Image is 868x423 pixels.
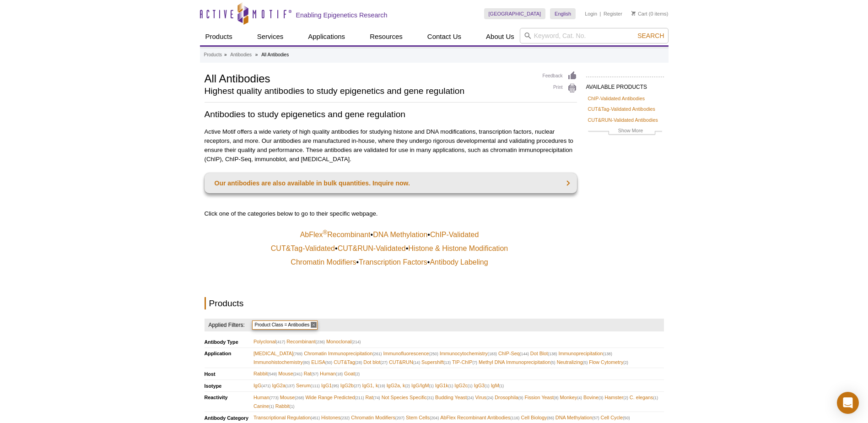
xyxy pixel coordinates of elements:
span: (2) [623,396,628,400]
img: Your Cart [631,11,636,16]
td: • • [205,242,576,255]
a: Show More [588,126,662,137]
span: Rabbit [275,402,295,411]
span: Wide Range Predicted [305,393,364,402]
span: Chromatin Immunoprecipitation [304,349,382,358]
a: Products [204,51,222,59]
span: Rabbit [253,369,277,378]
span: (1) [448,384,453,388]
span: Immunocytochemistry [440,349,497,358]
li: | [600,8,601,19]
span: AbFlex Recombinant Antibodies [440,413,519,422]
span: Rat [366,393,380,402]
span: (19) [378,384,385,388]
span: (211) [355,396,364,400]
span: Fission Yeast [524,393,558,402]
span: Immunohistochemistry [253,358,310,367]
span: Mouse [280,393,304,402]
span: (1) [653,396,658,400]
a: Chromatin Modifiers [291,258,356,267]
a: CUT&RUN-Validated [338,244,406,253]
a: English [550,8,576,19]
a: Login [585,11,597,17]
li: All Antibodies [261,52,289,57]
th: Antibody Type [205,336,253,347]
h4: Applied Filters: [205,319,246,331]
span: (27) [354,384,361,388]
span: (1) [269,404,274,409]
span: ELISA [311,358,332,367]
a: Cart [631,11,647,17]
span: (57) [592,416,599,420]
span: IgG/IgM [411,381,434,390]
span: Cell Cycle [601,413,630,422]
span: IgG1, k [362,381,385,390]
a: CUT&Tag-Validated [271,244,335,253]
span: Immunofluorescence [383,349,438,358]
span: Monkey [560,393,582,402]
span: Neutralizing [557,358,588,367]
span: (1) [499,384,504,388]
span: [MEDICAL_DATA] [253,349,302,358]
button: Search [635,32,667,40]
td: • • [205,256,576,269]
span: (144) [520,352,529,356]
span: Hamster [605,393,628,402]
span: Immunoprecipitation [558,349,612,358]
span: Chromatin Modifiers [351,413,404,422]
h2: Products [205,297,577,309]
span: (417) [276,340,285,344]
th: Host [205,368,253,380]
a: CUT&Tag-Validated Antibodies [588,105,655,113]
span: (74) [373,396,380,400]
h2: Enabling Epigenetics Research [296,11,388,19]
input: Keyword, Cat. No. [520,28,669,43]
span: CUT&RUN [389,358,420,367]
span: (14) [413,360,420,365]
span: (1) [468,384,473,388]
span: Monoclonal [326,337,361,346]
span: Dot Blot [530,349,557,358]
a: Transcription Factors [359,258,427,267]
span: (24) [486,396,493,400]
span: (28) [355,360,362,365]
span: (773) [270,396,279,400]
span: (50) [623,416,630,420]
a: DNA Methylation [373,230,427,239]
span: (86) [547,416,554,420]
a: AbFlex®Recombinant [300,230,371,239]
a: Antibody Labeling [430,258,488,267]
span: (236) [316,340,325,344]
span: Canine [253,402,274,411]
sup: ® [323,229,327,236]
span: C. elegans [630,393,658,402]
span: (5) [583,360,588,365]
span: (50) [325,360,332,365]
span: (9) [518,396,523,400]
span: (2) [355,372,360,376]
span: (268) [295,396,304,400]
p: Click one of the categories below to go to their specific webpage. [205,209,577,218]
span: Supershift [421,358,451,367]
span: (769) [293,352,302,356]
span: Budding Yeast [435,393,474,402]
th: Application [205,348,253,368]
span: Dot blot [363,358,388,367]
li: » [224,52,227,57]
span: (1) [429,384,434,388]
span: Human [253,393,279,402]
span: (204) [430,416,439,420]
a: Feedback [543,71,577,81]
span: (111) [311,384,320,388]
a: Histone & Histone Modification [408,244,508,253]
a: Our antibodies are also available in bulk quantities. Inquire now. [205,173,577,193]
li: » [255,52,258,57]
span: Methyl DNA Immunoprecipitation [479,358,555,367]
li: (0 items) [631,8,669,19]
a: Print [543,83,577,93]
span: (27) [381,360,388,365]
span: (214) [351,340,361,344]
span: (80) [303,360,310,365]
div: Open Intercom Messenger [837,392,859,414]
span: (4) [577,396,582,400]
